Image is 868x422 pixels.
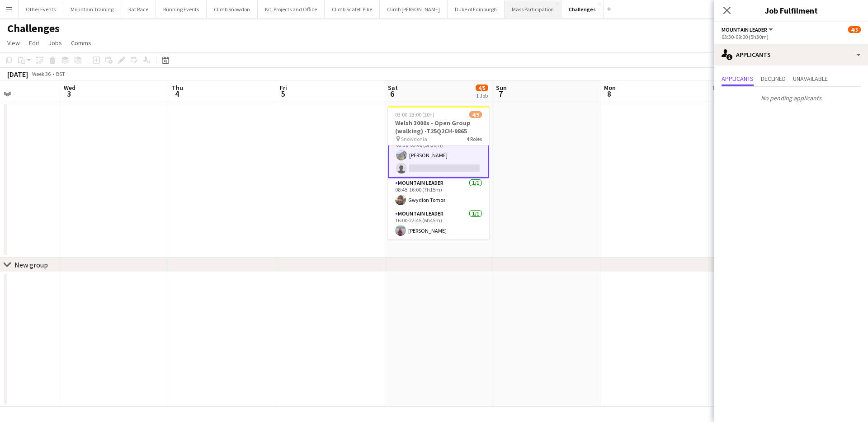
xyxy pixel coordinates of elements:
[121,0,156,18] button: Rat Race
[722,33,861,40] div: 03:30-09:00 (5h30m)
[448,0,505,18] button: Duke of Edinburgh
[712,84,722,92] span: Tue
[7,22,60,35] h1: Challenges
[476,84,488,91] span: 4/5
[388,209,489,239] app-card-role: Mountain Leader1/116:00-22:45 (6h45m)[PERSON_NAME]
[280,84,287,92] span: Fri
[48,39,62,47] span: Jobs
[388,178,489,209] app-card-role: Mountain Leader1/108:45-16:00 (7h15m)Gwydion Tomos
[4,37,24,49] a: View
[395,111,434,118] span: 03:00-23:00 (20h)
[401,136,427,142] span: Snowdonia
[7,70,28,79] div: [DATE]
[388,106,489,239] app-job-card: 03:00-23:00 (20h)4/5Welsh 3000s - Open Group (walking) -T25Q2CH-9865 Snowdonia4 RolesEvent Team C...
[7,39,20,47] span: View
[714,90,868,106] p: No pending applicants
[711,89,722,99] span: 9
[71,39,91,47] span: Comms
[388,84,398,92] span: Sat
[380,0,448,18] button: Climb [PERSON_NAME]
[45,37,66,49] a: Jobs
[469,111,482,118] span: 4/5
[156,0,207,18] button: Running Events
[170,89,183,99] span: 4
[25,37,43,49] a: Edit
[325,0,380,18] button: Climb Scafell Pike
[67,37,95,49] a: Comms
[561,0,604,18] button: Challenges
[793,75,828,82] span: Unavailable
[388,132,489,178] app-card-role: Mountain Leader1/203:30-09:00 (5h30m)[PERSON_NAME]
[63,0,121,18] button: Mountain Training
[14,260,48,269] div: New group
[722,26,767,33] span: Mountain Leader
[467,136,482,142] span: 4 Roles
[29,39,39,47] span: Edit
[207,0,258,18] button: Climb Snowdon
[714,5,868,16] h3: Job Fulfilment
[604,84,616,92] span: Mon
[56,70,65,77] div: BST
[714,44,868,66] div: Applicants
[19,0,63,18] button: Other Events
[387,89,398,99] span: 6
[388,119,489,135] h3: Welsh 3000s - Open Group (walking) -T25Q2CH-9865
[495,89,507,99] span: 7
[258,0,325,18] button: Kit, Projects and Office
[172,84,183,92] span: Thu
[476,92,488,99] div: 1 Job
[848,26,861,33] span: 4/5
[761,75,786,82] span: Declined
[722,26,774,33] button: Mountain Leader
[505,0,561,18] button: Mass Participation
[62,89,75,99] span: 3
[496,84,507,92] span: Sun
[64,84,75,92] span: Wed
[722,75,754,82] span: Applicants
[30,70,52,77] span: Week 36
[603,89,616,99] span: 8
[278,89,287,99] span: 5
